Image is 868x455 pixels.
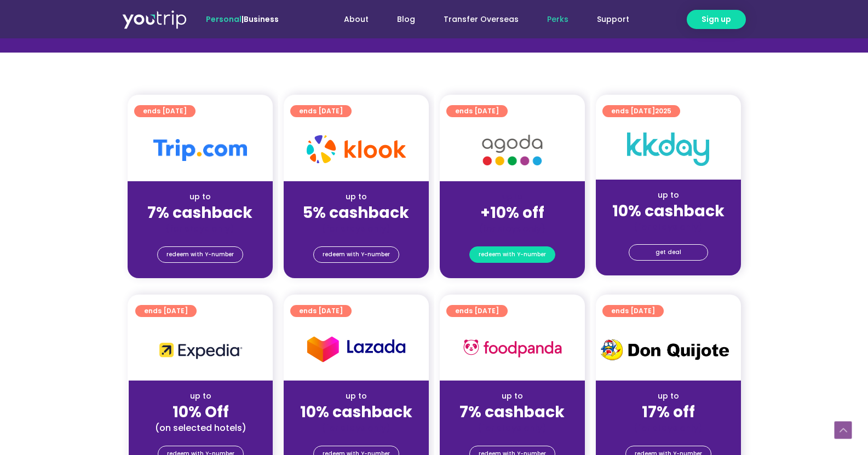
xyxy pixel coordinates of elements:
[244,14,279,25] a: Business
[290,105,352,117] a: ends [DATE]
[137,422,264,434] div: (on selected hotels)
[446,105,508,117] a: ends [DATE]
[157,246,243,263] a: redeem with Y-number
[292,191,420,203] div: up to
[455,105,499,117] span: ends [DATE]
[602,305,664,317] a: ends [DATE]
[136,223,264,234] div: (for stays only)
[313,246,399,263] a: redeem with Y-number
[687,10,746,29] a: Sign up
[173,401,229,423] strong: 10% Off
[143,105,187,117] span: ends [DATE]
[330,9,383,30] a: About
[134,105,196,117] a: ends [DATE]
[605,221,732,233] div: (for stays only)
[147,202,252,223] strong: 7% cashback
[308,9,643,30] nav: Menu
[629,244,708,261] a: get deal
[449,390,576,402] div: up to
[290,305,352,317] a: ends [DATE]
[469,246,555,263] a: redeem with Y-number
[502,191,522,202] span: up to
[446,305,508,317] a: ends [DATE]
[602,105,680,117] a: ends [DATE]2025
[383,9,429,30] a: Blog
[449,422,576,434] div: (for stays only)
[612,200,725,222] strong: 10% cashback
[455,305,499,317] span: ends [DATE]
[611,305,655,317] span: ends [DATE]
[429,9,533,30] a: Transfer Overseas
[292,390,420,402] div: up to
[137,390,264,402] div: up to
[292,223,420,234] div: (for stays only)
[144,305,188,317] span: ends [DATE]
[166,247,234,262] span: redeem with Y-number
[300,401,412,423] strong: 10% cashback
[449,223,576,234] div: (for stays only)
[605,189,732,201] div: up to
[480,202,544,223] strong: +10% off
[292,422,420,434] div: (for stays only)
[583,9,643,30] a: Support
[611,105,671,117] span: ends [DATE]
[135,305,197,317] a: ends [DATE]
[323,247,390,262] span: redeem with Y-number
[206,14,279,25] span: |
[533,9,583,30] a: Perks
[479,247,546,262] span: redeem with Y-number
[303,202,409,223] strong: 5% cashback
[206,14,242,25] span: Personal
[299,105,343,117] span: ends [DATE]
[605,390,732,402] div: up to
[299,305,343,317] span: ends [DATE]
[656,245,681,260] span: get deal
[642,401,695,423] strong: 17% off
[459,401,565,423] strong: 7% cashback
[655,106,671,116] span: 2025
[605,422,732,434] div: (for stays only)
[702,14,731,25] span: Sign up
[136,191,264,203] div: up to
